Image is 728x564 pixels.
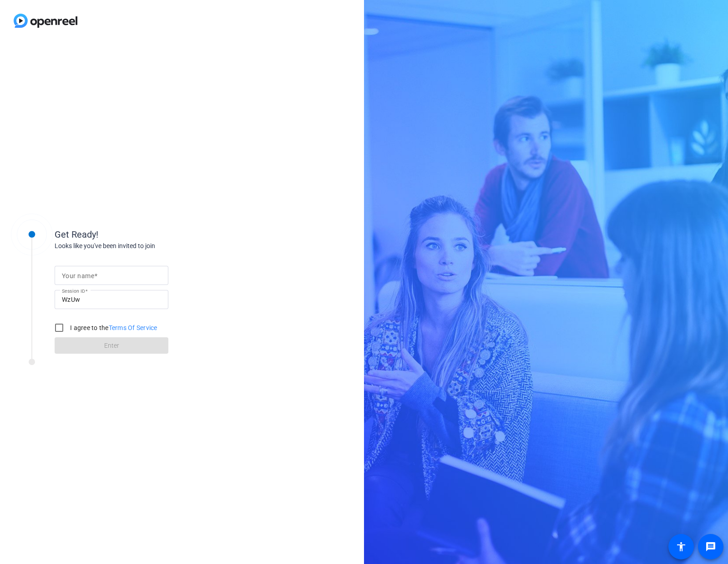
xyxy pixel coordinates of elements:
mat-icon: accessibility [676,541,687,552]
a: Terms Of Service [109,324,157,331]
label: I agree to the [68,323,157,332]
mat-icon: message [705,541,716,552]
div: Looks like you've been invited to join [55,241,237,251]
div: Get Ready! [55,228,237,241]
mat-label: Your name [62,272,94,279]
mat-label: Session ID [62,288,85,294]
